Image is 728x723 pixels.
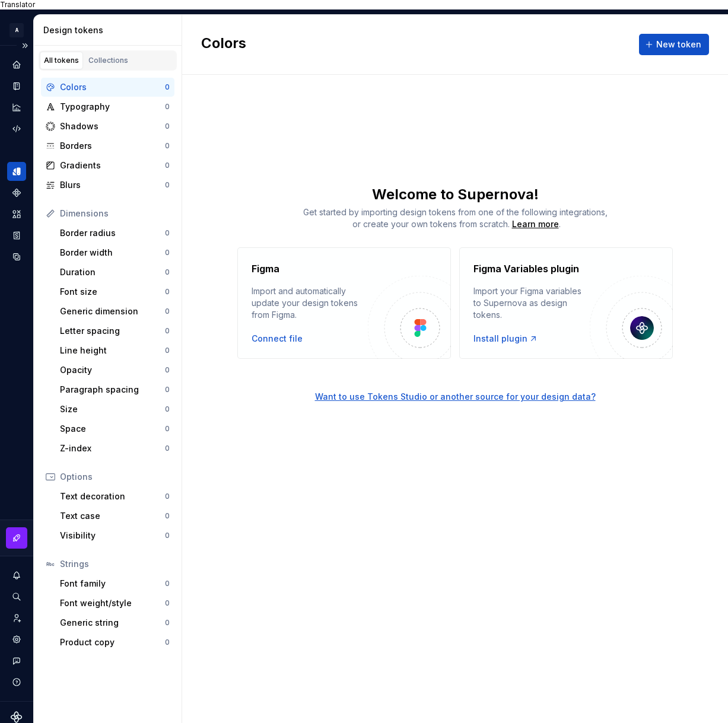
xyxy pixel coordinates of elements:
[473,262,579,276] h4: Figma Variables plugin
[55,419,174,438] a: Space0
[165,618,170,628] div: 0
[55,341,174,360] a: Line height0
[7,247,26,266] a: Data sources
[165,248,170,257] div: 0
[88,56,128,65] div: Collections
[41,176,174,195] a: Blurs0
[165,511,170,521] div: 0
[165,287,170,297] div: 0
[60,345,165,356] div: Line height
[7,162,26,181] div: Design tokens
[55,321,174,340] a: Letter spacing0
[7,98,26,117] div: Analytics
[7,205,26,224] a: Assets
[7,183,26,202] a: Components
[201,34,246,55] h2: Colors
[252,262,279,276] h4: Figma
[165,102,170,112] div: 0
[165,267,170,277] div: 0
[7,119,26,138] div: Code automation
[7,587,26,606] button: Search ⌘K
[165,326,170,336] div: 0
[55,439,174,458] a: Z-index0
[55,263,174,282] a: Duration0
[7,651,26,670] button: Contact support
[315,391,596,403] button: Want to use Tokens Studio or another source for your design data?
[182,359,728,403] a: Want to use Tokens Studio or another source for your design data?
[165,598,170,608] div: 0
[60,471,170,483] div: Options
[55,594,174,613] a: Font weight/style0
[165,307,170,316] div: 0
[7,226,26,245] a: Storybook stories
[7,55,26,74] a: Home
[165,346,170,355] div: 0
[55,302,174,321] a: Generic dimension0
[60,101,165,113] div: Typography
[165,122,170,131] div: 0
[60,364,165,376] div: Opacity
[303,207,608,229] span: Get started by importing design tokens from one of the following integrations, or create your own...
[41,97,174,116] a: Typography0
[43,24,177,36] div: Design tokens
[60,160,165,171] div: Gradients
[60,120,165,132] div: Shadows
[60,636,165,648] div: Product copy
[165,579,170,588] div: 0
[473,333,538,345] a: Install plugin
[55,613,174,632] a: Generic string0
[60,530,165,542] div: Visibility
[41,136,174,155] a: Borders0
[55,507,174,525] a: Text case0
[182,185,728,204] div: Welcome to Supernova!
[60,558,170,570] div: Strings
[7,566,26,585] button: Notifications
[2,17,31,43] button: A
[60,227,165,239] div: Border radius
[60,510,165,522] div: Text case
[60,305,165,317] div: Generic dimension
[165,365,170,375] div: 0
[55,282,174,301] a: Font size0
[55,574,174,593] a: Font family0
[9,23,24,37] div: A
[55,243,174,262] a: Border width0
[60,179,165,191] div: Blurs
[7,609,26,628] a: Invite team
[252,285,368,321] div: Import and automatically update your design tokens from Figma.
[55,487,174,506] a: Text decoration0
[41,117,174,136] a: Shadows0
[60,384,165,396] div: Paragraph spacing
[656,39,701,50] span: New token
[165,141,170,151] div: 0
[165,531,170,540] div: 0
[60,617,165,629] div: Generic string
[55,400,174,419] a: Size0
[55,380,174,399] a: Paragraph spacing0
[7,77,26,95] a: Documentation
[60,423,165,435] div: Space
[60,140,165,152] div: Borders
[55,633,174,652] a: Product copy0
[165,82,170,92] div: 0
[60,208,170,219] div: Dimensions
[11,711,23,723] a: Supernova Logo
[55,361,174,380] a: Opacity0
[60,247,165,259] div: Border width
[60,491,165,502] div: Text decoration
[473,285,590,321] div: Import your Figma variables to Supernova as design tokens.
[165,424,170,434] div: 0
[60,403,165,415] div: Size
[639,34,709,55] button: New token
[252,333,303,345] button: Connect file
[17,37,33,54] button: Expand sidebar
